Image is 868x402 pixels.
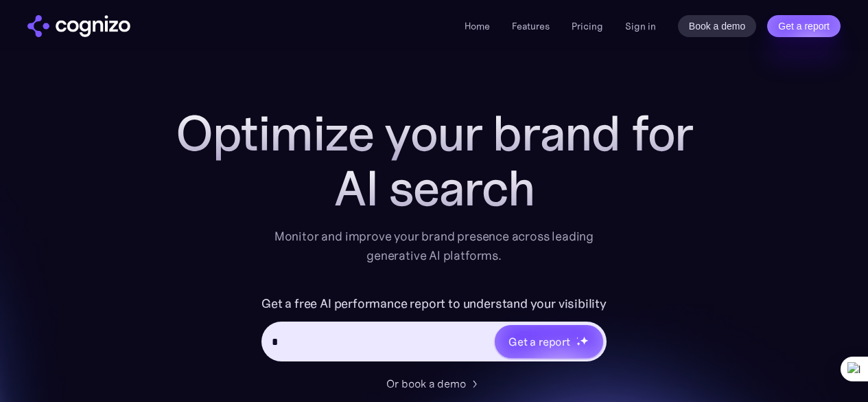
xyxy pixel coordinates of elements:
[576,337,578,339] img: star
[572,20,603,32] a: Pricing
[576,342,581,346] img: star
[678,15,757,37] a: Book a demo
[160,161,709,216] div: AI search
[508,333,570,350] div: Get a report
[512,20,550,32] a: Features
[261,293,607,315] label: Get a free AI performance report to understand your visibility
[261,293,607,368] form: Hero URL Input Form
[580,336,589,345] img: star
[160,106,709,161] h1: Optimize your brand for
[465,20,490,32] a: Home
[493,324,605,359] a: Get a reportstarstarstar
[27,15,130,37] a: home
[386,375,482,392] a: Or book a demo
[27,15,130,37] img: cognizo logo
[266,227,603,265] div: Monitor and improve your brand presence across leading generative AI platforms.
[625,18,656,34] a: Sign in
[386,375,466,392] div: Or book a demo
[767,15,841,37] a: Get a report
